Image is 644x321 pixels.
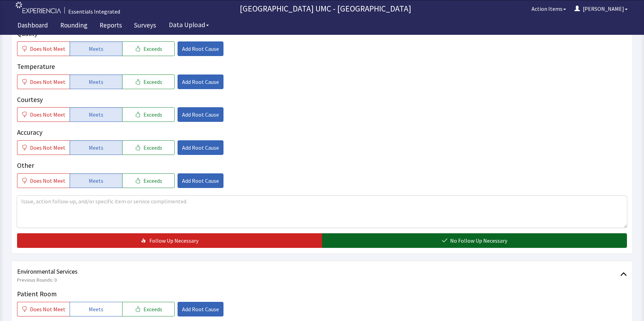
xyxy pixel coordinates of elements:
[30,45,65,53] span: Does Not Meet
[70,140,122,155] button: Meets
[129,17,161,35] a: Surveys
[30,143,65,152] span: Does Not Meet
[450,236,507,245] span: No Follow Up Necessary
[89,110,103,119] span: Meets
[16,2,61,13] img: experiencia_logo.png
[122,75,175,89] button: Exceeds
[122,140,175,155] button: Exceeds
[178,41,223,56] button: Add Root Cause
[122,302,175,316] button: Exceeds
[143,177,162,185] span: Exceeds
[178,107,223,122] button: Add Root Cause
[70,173,122,188] button: Meets
[527,2,570,16] button: Action Items
[30,177,65,185] span: Does Not Meet
[124,3,527,14] p: [GEOGRAPHIC_DATA] UMC - [GEOGRAPHIC_DATA]
[182,177,219,185] span: Add Root Cause
[89,78,103,86] span: Meets
[94,17,127,35] a: Reports
[182,78,219,86] span: Add Root Cause
[122,41,175,56] button: Exceeds
[17,173,70,188] button: Does Not Meet
[122,107,175,122] button: Exceeds
[143,110,162,119] span: Exceeds
[122,173,175,188] button: Exceeds
[182,110,219,119] span: Add Root Cause
[30,110,65,119] span: Does Not Meet
[165,18,213,31] button: Data Upload
[182,45,219,53] span: Add Root Cause
[178,75,223,89] button: Add Root Cause
[143,305,162,313] span: Exceeds
[12,17,53,35] a: Dashboard
[30,305,65,313] span: Does Not Meet
[178,173,223,188] button: Add Root Cause
[30,78,65,86] span: Does Not Meet
[17,107,70,122] button: Does Not Meet
[89,305,103,313] span: Meets
[322,233,627,248] button: No Follow Up Necessary
[89,177,103,185] span: Meets
[17,276,620,283] span: Previous Rounds: 0
[182,143,219,152] span: Add Root Cause
[17,140,70,155] button: Does Not Meet
[89,143,103,152] span: Meets
[70,75,122,89] button: Meets
[17,127,627,138] p: Accuracy
[143,45,162,53] span: Exceeds
[70,107,122,122] button: Meets
[70,41,122,56] button: Meets
[143,143,162,152] span: Exceeds
[70,302,122,316] button: Meets
[17,267,620,276] span: Environmental Services
[17,302,70,316] button: Does Not Meet
[89,45,103,53] span: Meets
[17,289,627,299] p: Patient Room
[143,78,162,86] span: Exceeds
[17,160,627,171] p: Other
[17,95,627,105] p: Courtesy
[17,233,322,248] button: Follow Up Necessary
[178,140,223,155] button: Add Root Cause
[55,17,93,35] a: Rounding
[68,7,120,16] div: Essentials Integrated
[182,305,219,313] span: Add Root Cause
[17,62,627,72] p: Temperature
[570,2,632,16] button: [PERSON_NAME]
[17,41,70,56] button: Does Not Meet
[178,302,223,316] button: Add Root Cause
[17,75,70,89] button: Does Not Meet
[149,236,198,245] span: Follow Up Necessary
